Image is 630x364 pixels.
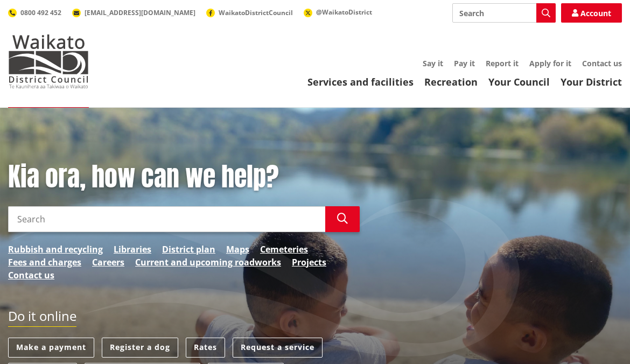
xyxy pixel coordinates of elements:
span: @WaikatoDistrict [316,8,372,17]
a: Maps [226,243,249,256]
h1: Kia ora, how can we help? [8,162,360,193]
a: [EMAIL_ADDRESS][DOMAIN_NAME] [72,8,195,17]
a: Recreation [424,75,478,88]
a: Your District [561,75,622,88]
span: 0800 492 452 [20,8,61,17]
a: Services and facilities [307,75,414,88]
a: Rubbish and recycling [8,243,103,256]
a: 0800 492 452 [8,8,61,17]
a: WaikatoDistrictCouncil [206,8,293,17]
a: Libraries [114,243,151,256]
a: Apply for it [529,58,571,68]
a: Contact us [582,58,622,68]
input: Search input [452,3,556,23]
a: Cemeteries [260,243,308,256]
a: Fees and charges [8,256,81,269]
a: Current and upcoming roadworks [135,256,281,269]
a: Report it [486,58,519,68]
a: Contact us [8,269,54,282]
a: Account [561,3,622,23]
h2: Do it online [8,309,76,327]
a: District plan [162,243,215,256]
a: @WaikatoDistrict [304,8,372,17]
a: Pay it [454,58,475,68]
a: Request a service [233,338,323,358]
img: Waikato District Council - Te Kaunihera aa Takiwaa o Waikato [8,34,89,88]
a: Careers [92,256,124,269]
a: Rates [186,338,225,358]
a: Make a payment [8,338,94,358]
span: [EMAIL_ADDRESS][DOMAIN_NAME] [85,8,195,17]
input: Search input [8,206,325,232]
a: Register a dog [102,338,178,358]
a: Your Council [488,75,550,88]
a: Projects [292,256,326,269]
span: WaikatoDistrictCouncil [219,8,293,17]
a: Say it [423,58,443,68]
